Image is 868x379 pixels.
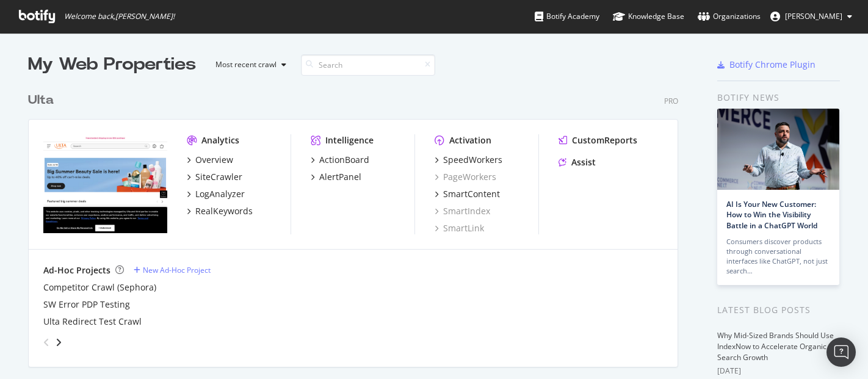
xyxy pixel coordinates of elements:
[134,265,211,275] a: New Ad-Hoc Project
[43,298,130,311] a: SW Error PDP Testing
[443,154,502,166] div: SpeedWorkers
[43,281,156,294] a: Competitor Crawl (Sephora)
[195,188,245,200] div: LogAnalyzer
[187,188,245,200] a: LogAnalyzer
[435,188,500,200] a: SmartContent
[195,171,242,183] div: SiteCrawler
[319,154,369,166] div: ActionBoard
[215,61,277,68] div: Most recent crawl
[435,154,502,166] a: SpeedWorkers
[187,171,242,183] a: SiteCrawler
[54,336,63,348] div: angle-right
[572,134,637,146] div: CustomReports
[187,205,253,217] a: RealKeywords
[435,205,490,217] a: SmartIndex
[717,91,840,104] div: Botify news
[717,59,816,71] a: Botify Chrome Plugin
[717,303,840,317] div: Latest Blog Posts
[201,134,239,146] div: Analytics
[325,134,374,146] div: Intelligence
[443,188,500,200] div: SmartContent
[187,154,233,166] a: Overview
[664,96,678,106] div: Pro
[43,316,142,328] a: Ulta Redirect Test Crawl
[311,154,369,166] a: ActionBoard
[301,54,435,76] input: Search
[729,59,816,71] div: Botify Chrome Plugin
[717,330,834,363] a: Why Mid-Sized Brands Should Use IndexNow to Accelerate Organic Search Growth
[826,337,856,367] div: Open Intercom Messenger
[435,171,496,183] a: PageWorkers
[535,10,599,23] div: Botify Academy
[311,171,361,183] a: AlertPanel
[613,10,684,23] div: Knowledge Base
[698,10,761,23] div: Organizations
[726,199,817,230] a: AI Is Your New Customer: How to Win the Visibility Battle in a ChatGPT World
[559,156,596,168] a: Assist
[726,237,830,276] div: Consumers discover products through conversational interfaces like ChatGPT, not just search…
[195,205,253,217] div: RealKeywords
[28,92,59,109] a: Ulta
[43,264,110,276] div: Ad-Hoc Projects
[717,109,839,190] img: AI Is Your New Customer: How to Win the Visibility Battle in a ChatGPT World
[195,154,233,166] div: Overview
[64,12,175,21] span: Welcome back, [PERSON_NAME] !
[449,134,491,146] div: Activation
[206,55,291,74] button: Most recent crawl
[571,156,596,168] div: Assist
[28,52,196,77] div: My Web Properties
[319,171,361,183] div: AlertPanel
[761,7,862,26] button: [PERSON_NAME]
[43,134,167,233] img: www.ulta.com
[785,11,842,21] span: Dan Sgammato
[38,333,54,352] div: angle-left
[559,134,637,146] a: CustomReports
[717,366,840,377] div: [DATE]
[28,92,54,109] div: Ulta
[143,265,211,275] div: New Ad-Hoc Project
[435,222,484,234] a: SmartLink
